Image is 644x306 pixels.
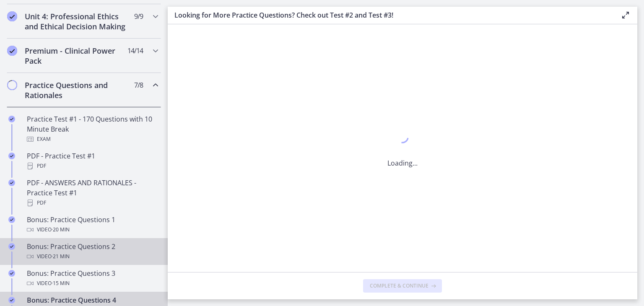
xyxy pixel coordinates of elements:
div: Video [27,225,158,235]
i: Completed [8,216,15,223]
i: Completed [7,11,17,21]
div: 1 [387,129,418,148]
div: Video [27,252,158,262]
div: Practice Test #1 - 170 Questions with 10 Minute Break [27,114,158,144]
span: Complete & continue [370,283,428,289]
span: · 21 min [52,252,70,262]
i: Completed [8,243,15,250]
span: 14 / 14 [127,46,143,56]
div: Bonus: Practice Questions 3 [27,268,158,288]
div: Video [27,278,158,288]
h2: Unit 4: Professional Ethics and Ethical Decision Making [25,11,127,31]
span: 9 / 9 [134,11,143,21]
div: Bonus: Practice Questions 1 [27,215,158,235]
h2: Practice Questions and Rationales [25,80,127,100]
div: Bonus: Practice Questions 2 [27,241,158,262]
h2: Premium - Clinical Power Pack [25,46,127,66]
span: · 20 min [52,225,70,235]
h3: Looking for More Practice Questions? Check out Test #2 and Test #3! [174,10,607,20]
span: 7 / 8 [134,80,143,90]
button: Complete & continue [363,279,442,293]
i: Completed [8,153,15,159]
i: Completed [8,297,15,303]
div: Exam [27,134,158,144]
i: Completed [8,179,15,186]
div: PDF [27,161,158,171]
i: Completed [8,270,15,277]
p: Loading... [387,158,418,168]
div: PDF - ANSWERS AND RATIONALES - Practice Test #1 [27,178,158,208]
span: · 15 min [52,278,70,288]
div: PDF - Practice Test #1 [27,151,158,171]
div: PDF [27,198,158,208]
i: Completed [8,116,15,122]
i: Completed [7,46,17,56]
